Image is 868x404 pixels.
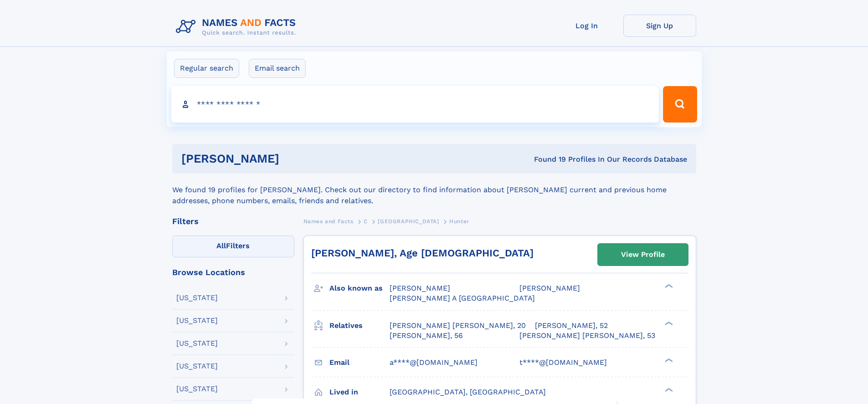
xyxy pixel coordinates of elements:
[598,244,688,266] a: View Profile
[390,321,526,331] a: [PERSON_NAME] [PERSON_NAME], 20
[174,59,239,78] label: Regular search
[176,385,218,393] div: [US_STATE]
[176,317,218,324] div: [US_STATE]
[623,15,696,37] a: Sign Up
[216,241,226,250] span: All
[329,281,390,296] h3: Also known as
[303,215,354,227] a: Names and Facts
[390,331,463,341] a: [PERSON_NAME], 56
[663,283,673,289] div: ❯
[519,331,655,341] a: [PERSON_NAME] [PERSON_NAME], 53
[329,355,390,370] h3: Email
[406,154,687,164] div: Found 19 Profiles In Our Records Database
[663,387,673,393] div: ❯
[390,284,450,292] span: [PERSON_NAME]
[535,321,608,331] a: [PERSON_NAME], 52
[364,218,368,225] span: C
[172,268,294,276] div: Browse Locations
[329,384,390,400] h3: Lived in
[172,174,696,206] div: We found 19 profiles for [PERSON_NAME]. Check out our directory to find information about [PERSON...
[378,218,439,225] span: [GEOGRAPHIC_DATA]
[519,284,580,292] span: [PERSON_NAME]
[550,15,623,37] a: Log In
[176,294,218,302] div: [US_STATE]
[249,59,306,78] label: Email search
[176,363,218,370] div: [US_STATE]
[176,340,218,347] div: [US_STATE]
[449,218,469,225] span: Hunter
[172,235,294,257] label: Filters
[171,86,659,123] input: search input
[172,15,303,39] img: Logo Names and Facts
[663,320,673,326] div: ❯
[663,86,697,123] button: Search Button
[311,247,534,259] a: [PERSON_NAME], Age [DEMOGRAPHIC_DATA]
[364,215,368,227] a: C
[378,215,439,227] a: [GEOGRAPHIC_DATA]
[181,153,407,164] h1: [PERSON_NAME]
[172,217,294,225] div: Filters
[390,294,535,302] span: [PERSON_NAME] A [GEOGRAPHIC_DATA]
[663,357,673,363] div: ❯
[621,244,665,265] div: View Profile
[390,388,546,396] span: [GEOGRAPHIC_DATA], [GEOGRAPHIC_DATA]
[329,318,390,333] h3: Relatives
